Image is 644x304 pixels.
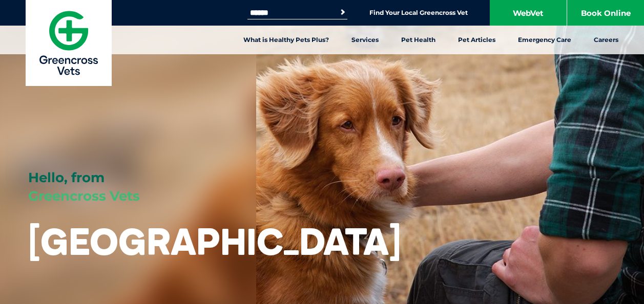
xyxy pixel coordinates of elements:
[507,26,583,54] a: Emergency Care
[232,26,340,54] a: What is Healthy Pets Plus?
[390,26,447,54] a: Pet Health
[369,9,468,17] a: Find Your Local Greencross Vet
[28,221,401,262] h1: [GEOGRAPHIC_DATA]
[340,26,390,54] a: Services
[338,7,348,17] button: Search
[583,26,630,54] a: Careers
[28,169,105,186] span: Hello, from
[28,188,140,204] span: Greencross Vets
[447,26,507,54] a: Pet Articles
